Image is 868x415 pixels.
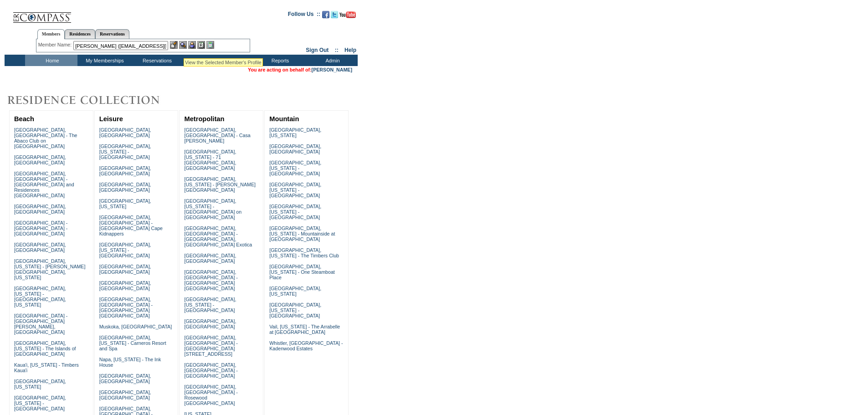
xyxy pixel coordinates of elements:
[188,41,196,49] img: Impersonate
[77,55,130,66] td: My Memberships
[99,182,151,193] a: [GEOGRAPHIC_DATA], [GEOGRAPHIC_DATA]
[269,286,321,297] a: [GEOGRAPHIC_DATA], [US_STATE]
[99,165,151,176] a: [GEOGRAPHIC_DATA], [GEOGRAPHIC_DATA]
[306,47,329,53] a: Sign Out
[322,14,329,19] a: Become our fan on Facebook
[269,324,340,335] a: Vail, [US_STATE] - The Arrabelle at [GEOGRAPHIC_DATA]
[184,362,237,379] a: [GEOGRAPHIC_DATA], [GEOGRAPHIC_DATA] - [GEOGRAPHIC_DATA]
[14,154,66,165] a: [GEOGRAPHIC_DATA], [GEOGRAPHIC_DATA]
[99,335,166,351] a: [GEOGRAPHIC_DATA], [US_STATE] - Carneros Resort and Spa
[99,357,161,368] a: Napa, [US_STATE] - The Ink House
[182,55,253,66] td: Vacation Collection
[184,335,237,357] a: [GEOGRAPHIC_DATA], [GEOGRAPHIC_DATA] - [GEOGRAPHIC_DATA][STREET_ADDRESS]
[288,10,320,21] td: Follow Us ::
[184,176,256,193] a: [GEOGRAPHIC_DATA], [US_STATE] - [PERSON_NAME][GEOGRAPHIC_DATA]
[14,242,66,253] a: [GEOGRAPHIC_DATA], [GEOGRAPHIC_DATA]
[14,204,66,215] a: [GEOGRAPHIC_DATA], [GEOGRAPHIC_DATA]
[179,41,187,49] img: View
[99,324,172,329] a: Muskoka, [GEOGRAPHIC_DATA]
[344,47,356,53] a: Help
[14,115,34,123] a: Beach
[99,297,153,318] a: [GEOGRAPHIC_DATA], [GEOGRAPHIC_DATA] - [GEOGRAPHIC_DATA] [GEOGRAPHIC_DATA]
[269,182,321,198] a: [GEOGRAPHIC_DATA], [US_STATE] - [GEOGRAPHIC_DATA]
[65,29,95,39] a: Residences
[95,29,129,39] a: Reservations
[269,340,343,351] a: Whistler, [GEOGRAPHIC_DATA] - Kadenwood Estates
[130,55,182,66] td: Reservations
[99,198,151,209] a: [GEOGRAPHIC_DATA], [US_STATE]
[38,41,73,49] div: Member Name:
[99,264,151,275] a: [GEOGRAPHIC_DATA], [GEOGRAPHIC_DATA]
[305,55,358,66] td: Admin
[14,127,77,149] a: [GEOGRAPHIC_DATA], [GEOGRAPHIC_DATA] - The Abaco Club on [GEOGRAPHIC_DATA]
[184,225,252,247] a: [GEOGRAPHIC_DATA], [GEOGRAPHIC_DATA] - [GEOGRAPHIC_DATA], [GEOGRAPHIC_DATA] Exotica
[99,389,151,400] a: [GEOGRAPHIC_DATA], [GEOGRAPHIC_DATA]
[184,318,236,329] a: [GEOGRAPHIC_DATA], [GEOGRAPHIC_DATA]
[37,29,65,39] a: Members
[5,91,182,109] img: Destinations by Exclusive Resorts
[269,302,321,318] a: [GEOGRAPHIC_DATA], [US_STATE] - [GEOGRAPHIC_DATA]
[184,198,241,220] a: [GEOGRAPHIC_DATA], [US_STATE] - [GEOGRAPHIC_DATA] on [GEOGRAPHIC_DATA]
[322,11,329,18] img: Become our fan on Facebook
[184,269,237,291] a: [GEOGRAPHIC_DATA], [GEOGRAPHIC_DATA] - [GEOGRAPHIC_DATA] [GEOGRAPHIC_DATA]
[184,127,250,143] a: [GEOGRAPHIC_DATA], [GEOGRAPHIC_DATA] - Casa [PERSON_NAME]
[335,47,339,53] span: ::
[99,280,151,291] a: [GEOGRAPHIC_DATA], [GEOGRAPHIC_DATA]
[339,14,356,19] a: Subscribe to our YouTube Channel
[269,160,321,176] a: [GEOGRAPHIC_DATA], [US_STATE] - [GEOGRAPHIC_DATA]
[14,258,86,280] a: [GEOGRAPHIC_DATA], [US_STATE] - [PERSON_NAME][GEOGRAPHIC_DATA], [US_STATE]
[184,115,224,123] a: Metropolitan
[14,286,66,307] a: [GEOGRAPHIC_DATA], [US_STATE] - [GEOGRAPHIC_DATA], [US_STATE]
[99,127,151,138] a: [GEOGRAPHIC_DATA], [GEOGRAPHIC_DATA]
[99,373,151,384] a: [GEOGRAPHIC_DATA], [GEOGRAPHIC_DATA]
[184,297,236,313] a: [GEOGRAPHIC_DATA], [US_STATE] - [GEOGRAPHIC_DATA]
[312,67,352,72] a: [PERSON_NAME]
[206,41,214,49] img: b_calculator.gif
[99,115,123,123] a: Leisure
[14,379,66,389] a: [GEOGRAPHIC_DATA], [US_STATE]
[99,242,151,258] a: [GEOGRAPHIC_DATA], [US_STATE] - [GEOGRAPHIC_DATA]
[331,11,338,18] img: Follow us on Twitter
[184,149,236,171] a: [GEOGRAPHIC_DATA], [US_STATE] - 71 [GEOGRAPHIC_DATA], [GEOGRAPHIC_DATA]
[269,204,321,220] a: [GEOGRAPHIC_DATA], [US_STATE] - [GEOGRAPHIC_DATA]
[12,5,72,23] img: Compass Home
[14,220,67,236] a: [GEOGRAPHIC_DATA] - [GEOGRAPHIC_DATA] - [GEOGRAPHIC_DATA]
[269,143,321,154] a: [GEOGRAPHIC_DATA], [GEOGRAPHIC_DATA]
[14,313,67,335] a: [GEOGRAPHIC_DATA] - [GEOGRAPHIC_DATA][PERSON_NAME], [GEOGRAPHIC_DATA]
[331,14,338,19] a: Follow us on Twitter
[185,60,262,65] div: View the Selected Member's Profile
[269,127,321,138] a: [GEOGRAPHIC_DATA], [US_STATE]
[184,253,236,264] a: [GEOGRAPHIC_DATA], [GEOGRAPHIC_DATA]
[14,171,74,198] a: [GEOGRAPHIC_DATA], [GEOGRAPHIC_DATA] - [GEOGRAPHIC_DATA] and Residences [GEOGRAPHIC_DATA]
[197,41,205,49] img: Reservations
[253,55,305,66] td: Reports
[269,115,299,123] a: Mountain
[339,11,356,18] img: Subscribe to our YouTube Channel
[14,340,76,357] a: [GEOGRAPHIC_DATA], [US_STATE] - The Islands of [GEOGRAPHIC_DATA]
[184,384,237,406] a: [GEOGRAPHIC_DATA], [GEOGRAPHIC_DATA] - Rosewood [GEOGRAPHIC_DATA]
[25,55,77,66] td: Home
[269,247,339,258] a: [GEOGRAPHIC_DATA], [US_STATE] - The Timbers Club
[14,362,79,373] a: Kaua'i, [US_STATE] - Timbers Kaua'i
[269,264,335,280] a: [GEOGRAPHIC_DATA], [US_STATE] - One Steamboat Place
[248,67,352,72] font: You are acting on behalf of:
[170,41,178,49] img: b_edit.gif
[14,395,66,411] a: [GEOGRAPHIC_DATA], [US_STATE] - [GEOGRAPHIC_DATA]
[269,225,335,242] a: [GEOGRAPHIC_DATA], [US_STATE] - Mountainside at [GEOGRAPHIC_DATA]
[99,215,163,236] a: [GEOGRAPHIC_DATA], [GEOGRAPHIC_DATA] - [GEOGRAPHIC_DATA] Cape Kidnappers
[99,143,151,160] a: [GEOGRAPHIC_DATA], [US_STATE] - [GEOGRAPHIC_DATA]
